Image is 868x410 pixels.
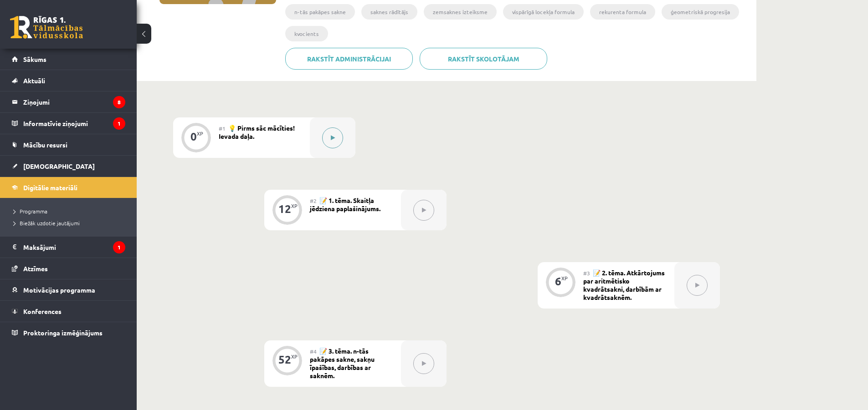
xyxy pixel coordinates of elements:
[310,348,317,355] span: #4
[12,258,125,279] a: Atzīmes
[583,268,665,301] span: 📝 2. tēma. Atkārtojums par aritmētisko kvadrātsakni, darbībām ar kvadrātsaknēm.
[310,196,380,213] span: 📝 1. tēma. Skaitļa jēdziena paplašinājums.
[12,279,125,300] a: Motivācijas programma
[23,329,103,337] span: Proktoringa izmēģinājums
[310,347,375,380] span: 📝 3. tēma. n-tās pakāpes sakne, sakņu īpašības, darbības ar saknēm.
[23,237,125,258] legend: Maksājumi
[555,277,561,285] div: 6
[12,156,125,177] a: [DEMOGRAPHIC_DATA]
[23,183,77,192] span: Digitālie materiāli
[14,208,47,215] span: Programma
[278,205,291,213] div: 12
[662,4,739,20] li: ģeometriskā progresija
[310,197,317,204] span: #2
[424,4,497,20] li: zemsaknes izteiksme
[12,49,125,70] a: Sākums
[12,301,125,322] a: Konferences
[23,141,67,149] span: Mācību resursi
[190,132,197,141] div: 0
[14,219,128,227] a: Biežāk uzdotie jautājumi
[420,48,547,70] a: Rakstīt skolotājam
[278,355,291,364] div: 52
[12,134,125,155] a: Mācību resursi
[23,162,95,170] span: [DEMOGRAPHIC_DATA]
[561,276,568,281] div: XP
[590,4,655,20] li: rekurenta formula
[291,354,298,359] div: XP
[23,307,62,315] span: Konferences
[219,125,226,132] span: #1
[113,241,125,253] i: 1
[10,16,83,39] a: Rīgas 1. Tālmācības vidusskola
[285,26,328,41] li: kvocients
[285,4,355,20] li: n-tās pakāpes sakne
[23,76,45,85] span: Aktuāli
[14,219,80,227] span: Biežāk uzdotie jautājumi
[197,131,203,136] div: XP
[113,117,125,130] i: 1
[285,48,413,70] a: Rakstīt administrācijai
[23,55,46,63] span: Sākums
[23,91,125,112] legend: Ziņojumi
[12,237,125,258] a: Maksājumi1
[503,4,584,20] li: vispārīgā locekļa formula
[583,269,590,277] span: #3
[12,322,125,343] a: Proktoringa izmēģinājums
[23,286,95,294] span: Motivācijas programma
[113,96,125,108] i: 8
[361,4,417,20] li: saknes rādītājs
[291,203,298,208] div: XP
[219,124,295,140] span: 💡 Pirms sāc mācīties! Ievada daļa.
[12,91,125,112] a: Ziņojumi8
[23,113,125,134] legend: Informatīvie ziņojumi
[14,207,128,215] a: Programma
[23,264,48,273] span: Atzīmes
[12,177,125,198] a: Digitālie materiāli
[12,70,125,91] a: Aktuāli
[12,113,125,134] a: Informatīvie ziņojumi1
